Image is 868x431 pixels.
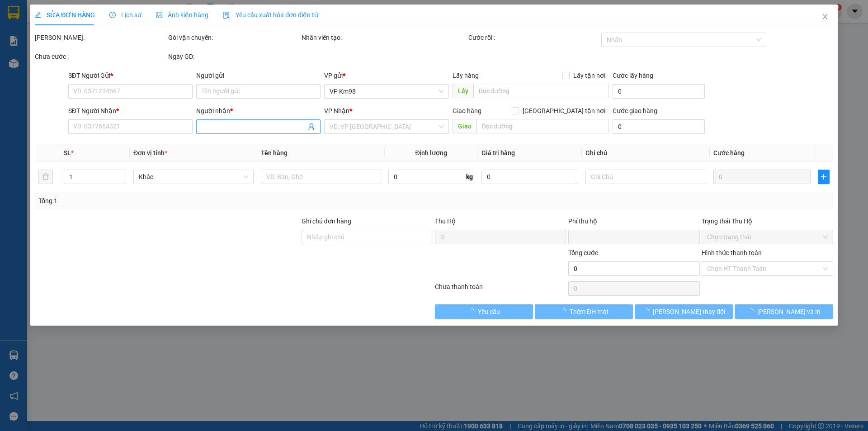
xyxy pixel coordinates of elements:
[478,307,500,317] span: Yêu cầu
[713,149,745,156] span: Cước hàng
[586,170,706,184] input: Ghi Chú
[434,282,567,298] div: Chưa thanh toán
[196,71,321,81] div: Người gửi
[325,107,350,114] span: VP Nhận
[133,149,167,156] span: Đơn vị tính
[261,170,381,184] input: VD: Bàn, Ghế
[570,71,609,81] span: Lấy tận nơi
[435,218,456,225] span: Thu Hộ
[308,123,316,130] span: user-add
[613,84,705,99] input: Cước lấy hàng
[582,144,710,162] th: Ghi chú
[223,11,318,19] span: Yêu cầu xuất hóa đơn điện tử
[261,149,288,156] span: Tên hàng
[643,308,653,314] span: loading
[613,107,657,114] label: Cước giao hàng
[325,71,449,81] div: VP gửi
[613,72,653,79] label: Cước lấy hàng
[757,307,821,317] span: [PERSON_NAME] và In
[35,33,166,43] div: [PERSON_NAME]:
[168,52,300,62] div: Ngày GD:
[156,11,208,19] span: Ảnh kiện hàng
[435,304,533,319] button: Yêu cầu
[635,304,733,319] button: [PERSON_NAME] thay đổi
[109,11,142,19] span: Lịch sử
[139,170,248,184] span: Khác
[35,52,166,62] div: Chưa cước :
[468,308,478,314] span: loading
[302,230,433,244] input: Ghi chú đơn hàng
[465,170,474,184] span: kg
[453,72,479,79] span: Lấy hàng
[473,84,609,98] input: Dọc đường
[68,71,193,81] div: SĐT Người Gửi
[64,149,71,156] span: SL
[812,5,838,30] button: Close
[747,308,757,314] span: loading
[330,85,443,98] span: VP Km98
[415,149,448,156] span: Định lượng
[302,218,351,225] label: Ghi chú đơn hàng
[535,304,633,319] button: Thêm ĐH mới
[453,107,481,114] span: Giao hàng
[302,33,467,43] div: Nhân viên tạo:
[38,170,53,184] button: delete
[453,119,476,133] span: Giao
[35,11,95,19] span: SỬA ĐƠN HÀNG
[818,173,829,180] span: plus
[468,33,600,43] div: Cước rồi :
[453,84,473,98] span: Lấy
[560,308,570,314] span: loading
[481,149,515,156] span: Giá trị hàng
[713,170,811,184] input: 0
[568,216,700,230] div: Phí thu hộ
[702,216,833,226] div: Trạng thái Thu Hộ
[68,106,193,116] div: SĐT Người Nhận
[653,307,725,317] span: [PERSON_NAME] thay đổi
[707,230,828,244] span: Chọn trạng thái
[613,119,705,134] input: Cước giao hàng
[519,106,609,116] span: [GEOGRAPHIC_DATA] tận nơi
[168,33,300,43] div: Gói vận chuyển:
[223,12,230,19] img: icon
[109,12,116,18] span: clock-circle
[196,106,321,116] div: Người nhận
[570,307,608,317] span: Thêm ĐH mới
[735,304,833,319] button: [PERSON_NAME] và In
[702,249,762,256] label: Hình thức thanh toán
[38,196,335,206] div: Tổng: 1
[35,12,41,18] span: edit
[156,12,162,18] span: picture
[476,119,609,133] input: Dọc đường
[568,249,598,256] span: Tổng cước
[821,13,829,20] span: close
[818,170,830,184] button: plus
